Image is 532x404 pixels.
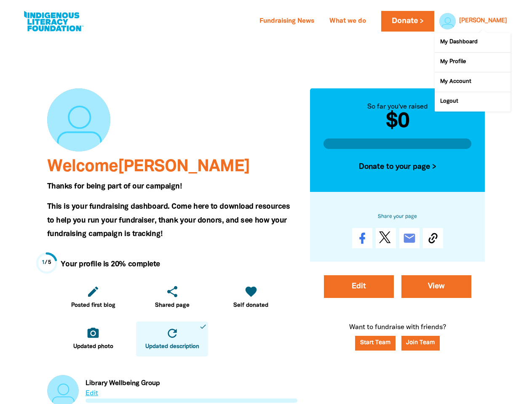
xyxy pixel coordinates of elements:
[215,280,287,315] a: favoriteSelf donated
[136,280,208,315] a: shareShared page
[61,261,160,268] strong: Your profile is 20% complete
[352,228,372,248] a: Share
[57,322,129,356] a: camera_altUpdated photo
[254,15,319,28] a: Fundraising News
[401,336,440,351] button: Join Team
[86,327,100,340] i: camera_alt
[233,301,268,310] span: Self donated
[244,285,258,298] i: favorite
[145,343,199,351] span: Updated description
[403,231,416,245] i: email
[324,275,394,298] a: Edit
[323,156,472,178] button: Donate to your page >
[47,203,290,237] span: This is your fundraising dashboard. Come here to download resources to help you run your fundrais...
[323,112,472,132] h2: $0
[42,260,45,265] span: 1
[310,322,485,363] p: Want to fundraise with friends?
[136,322,208,356] a: refreshUpdated descriptiondone
[435,53,511,72] a: My Profile
[199,323,207,330] i: done
[399,228,420,248] a: email
[323,102,472,112] div: So far you've raised
[47,183,182,190] span: Thanks for being part of our campaign!
[71,301,115,310] span: Posted first blog
[401,275,471,298] a: View
[166,285,179,298] i: share
[47,159,250,175] span: Welcome [PERSON_NAME]
[459,18,507,24] a: [PERSON_NAME]
[355,336,396,351] a: Start Team
[42,259,51,267] div: / 5
[435,72,511,92] a: My Account
[435,33,511,52] a: My Dashboard
[73,343,113,351] span: Updated photo
[381,11,434,32] a: Donate
[166,327,179,340] i: refresh
[86,285,100,298] i: edit
[423,228,443,248] button: Copy Link
[323,212,472,221] h6: Share your page
[324,15,371,28] a: What we do
[155,301,190,310] span: Shared page
[57,280,129,315] a: editPosted first blog
[435,92,511,112] a: Logout
[376,228,396,248] a: Post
